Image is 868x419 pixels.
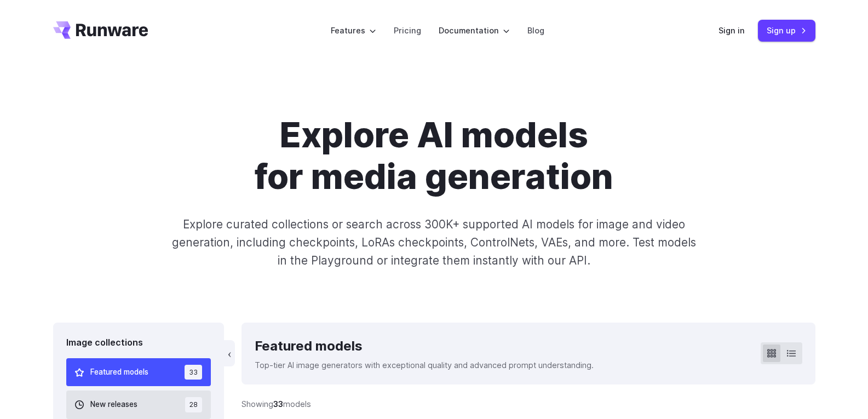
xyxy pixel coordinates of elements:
span: 28 [185,397,202,412]
a: Blog [527,24,544,37]
a: Sign up [758,20,815,41]
a: Sign in [718,24,745,37]
strong: 33 [273,399,283,409]
button: Featured models 33 [66,358,211,386]
label: Documentation [439,24,510,37]
label: Features [331,24,376,37]
h1: Explore AI models for media generation [129,114,739,198]
div: Showing models [242,398,311,410]
button: ‹ [224,340,235,366]
span: New releases [90,399,137,411]
span: 33 [185,365,202,380]
a: Pricing [394,24,421,37]
div: Image collections [66,336,211,350]
span: Featured models [90,366,148,378]
a: Go to / [53,21,148,39]
p: Top-tier AI image generators with exceptional quality and advanced prompt understanding. [255,359,594,371]
p: Explore curated collections or search across 300K+ supported AI models for image and video genera... [167,215,700,270]
div: Featured models [255,336,594,357]
button: New releases 28 [66,391,211,418]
